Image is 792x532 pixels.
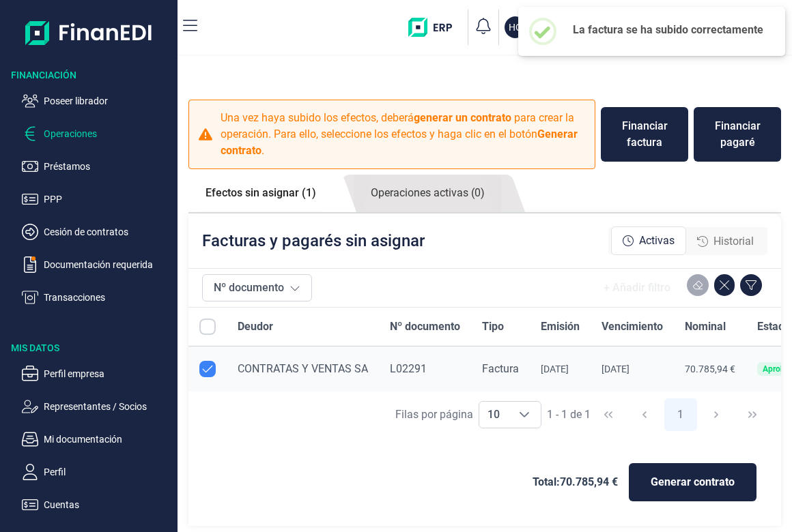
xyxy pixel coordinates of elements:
button: Last Page [736,398,769,431]
button: Financiar factura [601,107,688,162]
button: Préstamos [22,158,172,175]
p: PPP [44,191,172,207]
p: Mi documentación [44,431,172,447]
button: Cuentas [22,497,172,513]
p: Poseer librador [44,93,172,109]
div: Activas [611,226,686,255]
img: Logo de aplicación [25,11,153,55]
p: Documentación requerida [44,256,172,273]
div: Filas por página [395,407,473,423]
p: Cuentas [44,497,172,513]
p: Facturas y pagarés sin asignar [202,230,425,252]
button: Transacciones [22,289,172,306]
b: generar un contrato [414,111,511,124]
p: Perfil [44,464,172,480]
h2: La factura se ha subido correctamente [573,23,763,36]
button: First Page [592,398,625,431]
div: Choose [508,402,541,428]
span: 1 - 1 de 1 [547,409,591,420]
button: Perfil [22,464,172,480]
div: All items unselected [199,319,216,335]
span: 10 [479,402,508,428]
p: Transacciones [44,289,172,306]
div: Historial [686,228,765,255]
div: Row Unselected null [199,361,216,377]
div: Financiar factura [612,118,677,151]
span: Emisión [541,319,580,335]
button: Previous Page [628,398,661,431]
div: 70.785,94 € [685,364,735,374]
img: erp [408,18,462,37]
span: CONTRATAS Y VENTAS SA [238,362,368,375]
p: Una vez haya subido los efectos, deberá para crear la operación. Para ello, seleccione los efecto... [221,110,586,159]
div: [DATE] [541,364,580,374]
div: [DATE] [602,364,663,374]
p: Préstamos [44,158,172,175]
p: Representantes / Socios [44,398,172,415]
button: Operaciones [22,125,172,142]
button: HOHORPRESOL SOCIEDAD DE RESPONSABILIDAD LIMITADA[PERSON_NAME] [PERSON_NAME](B04685541) [505,7,750,48]
button: Representantes / Socios [22,398,172,415]
button: PPP [22,191,172,207]
p: Perfil empresa [44,366,172,382]
p: Cesión de contratos [44,224,172,240]
span: Deudor [238,319,273,335]
span: L02291 [390,362,427,375]
span: Historial [713,233,754,250]
button: Mi documentación [22,431,172,447]
span: Vencimiento [602,319,663,335]
button: Perfil empresa [22,366,172,382]
button: Page 1 [664,398,697,431]
span: Nº documento [390,319,460,335]
p: HO [509,20,522,34]
a: Efectos sin asignar (1) [188,175,333,211]
button: Nº documento [202,274,312,301]
span: Nominal [685,319,726,335]
span: Activas [639,233,675,249]
button: Poseer librador [22,93,172,109]
span: Estado [757,319,791,335]
span: Total: 70.785,94 € [533,474,618,490]
a: Operaciones activas (0) [354,175,502,212]
button: Financiar pagaré [694,107,781,162]
p: Operaciones [44,125,172,142]
button: Cesión de contratos [22,224,172,240]
button: Documentación requerida [22,256,172,273]
span: Factura [482,362,519,375]
span: Generar contrato [651,474,735,490]
span: Tipo [482,319,504,335]
div: Financiar pagaré [705,118,770,151]
button: Generar contrato [629,463,756,501]
button: Next Page [700,398,733,431]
